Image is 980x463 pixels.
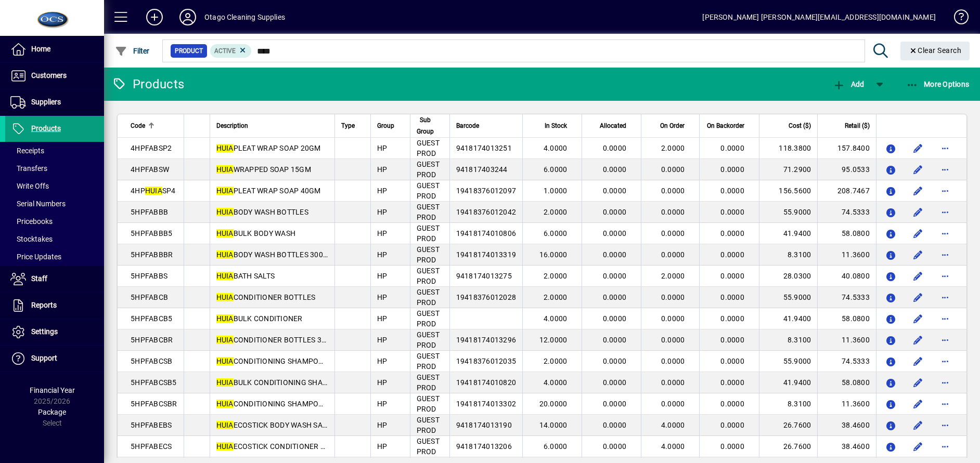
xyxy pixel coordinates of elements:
[417,373,440,392] span: GUEST PROD
[456,400,517,408] span: 19418174013302
[377,250,388,259] span: HP
[456,120,479,131] span: Barcode
[910,225,926,242] button: Edit
[216,378,234,387] em: HUIA
[720,293,744,301] span: 0.0000
[759,244,818,266] td: 8.3100
[204,9,285,25] div: Otago Cleaning Supplies
[131,120,177,131] div: Code
[456,165,508,174] span: 941817403244
[5,230,104,248] a: Stocktakes
[456,120,517,131] div: Barcode
[417,309,440,328] span: GUEST PROD
[131,120,145,131] span: Code
[817,287,876,308] td: 74.5333
[910,204,926,220] button: Edit
[456,250,517,259] span: 19418174013319
[720,250,744,259] span: 0.0000
[910,438,926,455] button: Edit
[661,250,685,259] span: 0.0000
[417,330,440,349] span: GUEST PROD
[456,336,517,344] span: 19418174013296
[10,147,44,155] span: Receipts
[817,159,876,180] td: 95.0533
[131,293,168,301] span: 5HPFABCB
[937,417,953,433] button: More options
[417,267,440,285] span: GUEST PROD
[456,357,517,365] span: 19418376012035
[10,235,53,243] span: Stocktakes
[216,357,357,365] span: CONDITIONING SHAMPOO BOTTLES
[216,336,341,344] span: CONDITIONER BOTTLES 300ML
[759,202,818,223] td: 55.9000
[529,120,576,131] div: In Stock
[10,200,66,208] span: Serial Numbers
[5,293,104,319] a: Reports
[661,421,685,429] span: 4.0000
[937,395,953,412] button: More options
[31,98,61,106] span: Suppliers
[720,378,744,387] span: 0.0000
[759,266,818,287] td: 28.0300
[817,372,876,393] td: 58.0800
[661,378,685,387] span: 0.0000
[5,195,104,213] a: Serial Numbers
[417,114,434,137] span: Sub Group
[910,289,926,306] button: Edit
[377,187,388,195] span: HP
[216,208,308,216] span: BODY WASH BOTTLES
[946,2,967,36] a: Knowledge Base
[937,332,953,348] button: More options
[720,421,744,429] span: 0.0000
[937,246,953,263] button: More options
[817,266,876,287] td: 40.0800
[603,293,627,301] span: 0.0000
[377,208,388,216] span: HP
[817,329,876,351] td: 11.3600
[456,442,512,451] span: 9418174013206
[603,187,627,195] span: 0.0000
[661,442,685,451] span: 4.0000
[720,442,744,451] span: 0.0000
[720,272,744,280] span: 0.0000
[456,272,512,280] span: 9418174013275
[377,293,388,301] span: HP
[216,187,321,195] span: PLEAT WRAP SOAP 40GM
[937,225,953,242] button: More options
[216,442,234,451] em: HUIA
[216,293,234,301] em: HUIA
[216,165,234,174] em: HUIA
[937,438,953,455] button: More options
[216,165,311,174] span: WRAPPED SOAP 15GM
[216,120,248,131] span: Description
[661,272,685,280] span: 2.0000
[544,357,568,365] span: 2.0000
[131,165,169,174] span: 4HPFABSW
[544,187,568,195] span: 1.0000
[216,421,234,429] em: HUIA
[10,182,49,190] span: Write Offs
[544,314,568,323] span: 4.0000
[377,314,388,323] span: HP
[544,293,568,301] span: 2.0000
[456,144,512,152] span: 9418174013251
[10,253,61,261] span: Price Updates
[661,144,685,152] span: 2.0000
[910,310,926,327] button: Edit
[910,246,926,263] button: Edit
[10,164,47,173] span: Transfers
[539,250,568,259] span: 16.0000
[817,138,876,159] td: 157.8400
[145,187,162,195] em: HUIA
[417,203,440,221] span: GUEST PROD
[910,417,926,433] button: Edit
[377,272,388,280] span: HP
[5,248,104,266] a: Price Updates
[30,386,75,394] span: Financial Year
[910,140,926,156] button: Edit
[131,250,173,259] span: 5HPFABBBR
[759,308,818,329] td: 41.9400
[417,114,443,137] div: Sub Group
[31,301,57,309] span: Reports
[661,187,685,195] span: 0.0000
